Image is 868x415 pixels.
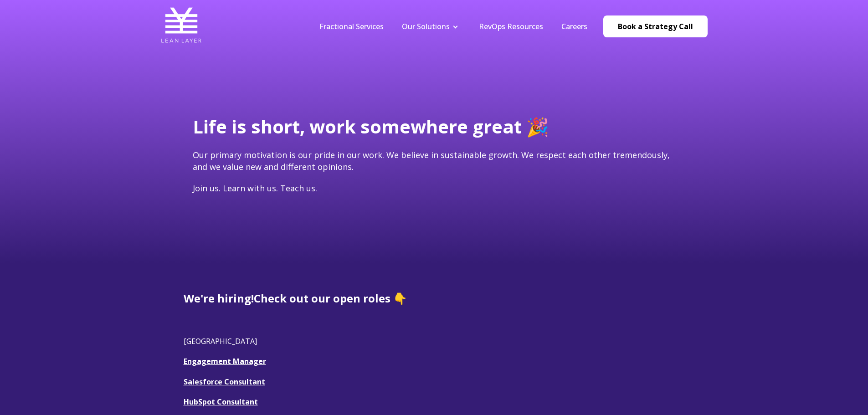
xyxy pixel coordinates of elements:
[184,336,257,346] span: [GEOGRAPHIC_DATA]
[479,21,543,31] a: RevOps Resources
[561,21,587,31] a: Careers
[184,356,266,366] a: Engagement Manager
[603,15,708,37] a: Book a Strategy Call
[402,21,450,31] a: Our Solutions
[184,291,254,306] span: We're hiring!
[161,5,202,46] img: Lean Layer Logo
[193,149,670,172] span: Our primary motivation is our pride in our work. We believe in sustainable growth. We respect eac...
[184,377,265,387] a: Salesforce Consultant
[254,291,407,306] span: Check out our open roles 👇
[184,397,258,407] a: HubSpot Consultant
[319,21,384,31] a: Fractional Services
[310,21,596,31] div: Navigation Menu
[193,114,549,139] span: Life is short, work somewhere great 🎉
[193,183,317,194] span: Join us. Learn with us. Teach us.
